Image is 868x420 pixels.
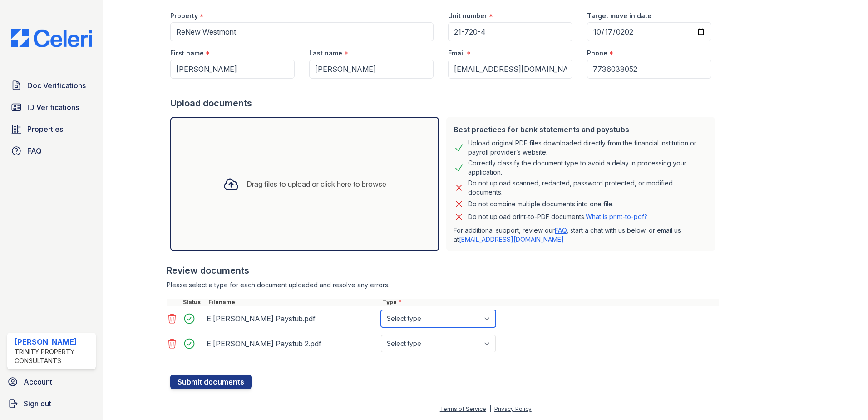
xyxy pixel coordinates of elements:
[494,405,532,412] a: Privacy Policy
[448,11,487,20] label: Unit number
[4,395,99,413] a: Sign out
[468,159,708,177] div: Correctly classify the document type to avoid a delay in processing your application.
[587,49,607,58] label: Phone
[587,11,651,20] label: Target move in date
[7,120,96,138] a: Properties
[555,226,567,234] a: FAQ
[170,11,198,20] label: Property
[7,142,96,160] a: FAQ
[468,179,708,197] div: Do not upload scanned, redacted, password protected, or modified documents.
[207,311,377,326] div: E [PERSON_NAME] Paystub.pdf
[586,213,647,220] a: What is print-to-pdf?
[170,375,252,389] button: Submit documents
[7,76,96,95] a: Doc Verifications
[454,124,708,135] div: Best practices for bank statements and paystubs
[27,124,63,135] span: Properties
[207,336,377,351] div: E [PERSON_NAME] Paystub 2.pdf
[468,212,647,221] p: Do not upload print-to-PDF documents.
[15,347,92,365] div: Trinity Property Consultants
[24,376,52,387] span: Account
[27,145,42,156] span: FAQ
[170,97,719,110] div: Upload documents
[207,299,381,306] div: Filename
[167,280,719,290] div: Please select a type for each document uploaded and resolve any errors.
[181,299,207,306] div: Status
[381,299,719,306] div: Type
[448,49,465,58] label: Email
[489,405,491,412] div: |
[468,139,708,157] div: Upload original PDF files downloaded directly from the financial institution or payroll provider’...
[4,29,99,47] img: CE_Logo_Blue-a8612792a0a2168367f1c8372b55b34899dd931a85d93a1a3d3e32e68fde9ad4.png
[167,264,719,277] div: Review documents
[440,405,486,412] a: Terms of Service
[7,98,96,116] a: ID Verifications
[24,398,51,409] span: Sign out
[170,49,204,58] label: First name
[15,336,92,347] div: [PERSON_NAME]
[247,179,386,190] div: Drag files to upload or click here to browse
[27,102,79,113] span: ID Verifications
[468,199,614,210] div: Do not combine multiple documents into one file.
[309,49,342,58] label: Last name
[27,80,86,91] span: Doc Verifications
[454,226,708,244] p: For additional support, review our , start a chat with us below, or email us at
[459,235,564,243] a: [EMAIL_ADDRESS][DOMAIN_NAME]
[4,373,99,391] a: Account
